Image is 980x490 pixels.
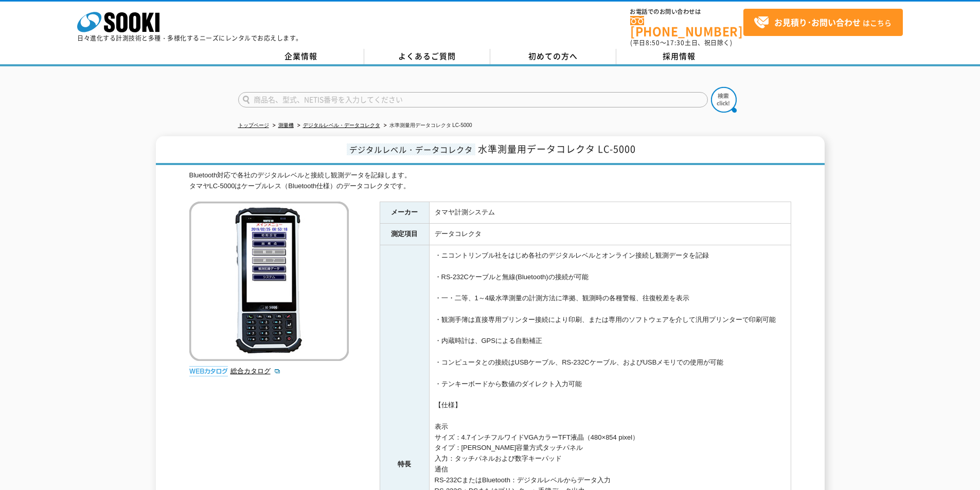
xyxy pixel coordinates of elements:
a: 企業情報 [238,49,364,64]
th: 測定項目 [380,224,429,245]
a: 測量機 [278,122,294,128]
input: 商品名、型式、NETIS番号を入力してください [238,92,708,107]
span: お電話でのお問い合わせは [630,9,743,15]
a: 総合カタログ [230,367,281,375]
img: webカタログ [189,366,228,376]
span: 17:30 [666,38,685,47]
a: [PHONE_NUMBER] [630,16,743,37]
a: デジタルレベル・データコレクタ [303,122,380,128]
a: よくあるご質問 [364,49,490,64]
span: 初めての方へ [528,50,578,62]
img: btn_search.png [711,87,737,113]
div: Bluetooth対応で各社のデジタルレベルと接続し観測データを記録します。 タマヤLC-5000はケーブルレス（Bluetooth仕様）のデータコレクタです。 [189,170,791,192]
td: タマヤ計測システム [429,202,791,224]
span: (平日 ～ 土日、祝日除く) [630,38,732,47]
li: 水準測量用データコレクタ LC-5000 [382,120,472,131]
span: はこちら [754,15,892,30]
img: 水準測量用データコレクタ LC-5000 [189,202,349,361]
p: 日々進化する計測技術と多種・多様化するニーズにレンタルでお応えします。 [77,35,302,41]
a: お見積り･お問い合わせはこちら [743,9,903,36]
a: 採用情報 [616,49,742,64]
th: メーカー [380,202,429,224]
a: 初めての方へ [490,49,616,64]
a: トップページ [238,122,269,128]
strong: お見積り･お問い合わせ [774,16,861,28]
td: データコレクタ [429,224,791,245]
span: 水準測量用データコレクタ LC-5000 [478,142,636,156]
span: 8:50 [646,38,660,47]
span: デジタルレベル・データコレクタ [347,143,475,155]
